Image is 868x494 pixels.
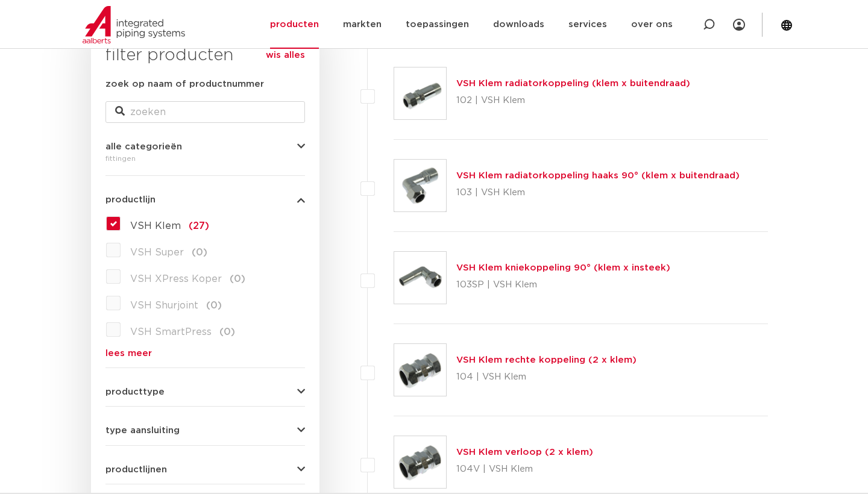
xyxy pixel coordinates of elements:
a: VSH Klem rechte koppeling (2 x klem) [456,355,637,364]
img: Thumbnail for VSH Klem radiatorkoppeling haaks 90° (klem x buitendraad) [394,160,446,211]
span: alle categorieën [105,142,182,151]
span: (0) [230,274,245,284]
p: 102 | VSH Klem [456,91,690,110]
span: type aansluiting [105,426,180,435]
a: VSH Klem kniekoppeling 90° (klem x insteek) [456,263,670,272]
button: productlijnen [105,465,305,474]
span: productlijnen [105,465,167,474]
a: wis alles [266,48,305,63]
span: productlijn [105,195,156,204]
a: VSH Klem radiatorkoppeling haaks 90° (klem x buitendraad) [456,171,740,180]
img: Thumbnail for VSH Klem radiatorkoppeling (klem x buitendraad) [394,67,446,119]
img: Thumbnail for VSH Klem verloop (2 x klem) [394,436,446,488]
h3: filter producten [105,43,305,67]
button: producttype [105,387,305,396]
button: productlijn [105,195,305,204]
span: VSH Super [130,248,184,257]
p: 104V | VSH Klem [456,460,593,479]
a: VSH Klem radiatorkoppeling (klem x buitendraad) [456,79,690,88]
label: zoek op naam of productnummer [105,77,264,92]
p: 103SP | VSH Klem [456,275,670,295]
p: 104 | VSH Klem [456,367,637,387]
span: (0) [192,248,207,257]
span: VSH XPress Koper [130,274,222,284]
span: VSH SmartPress [130,327,212,337]
button: alle categorieën [105,142,305,151]
span: (0) [206,301,222,310]
span: (0) [219,327,235,337]
img: Thumbnail for VSH Klem kniekoppeling 90° (klem x insteek) [394,252,446,304]
div: fittingen [105,151,305,166]
img: Thumbnail for VSH Klem rechte koppeling (2 x klem) [394,344,446,396]
span: VSH Shurjoint [130,301,198,310]
span: VSH Klem [130,221,181,231]
a: lees meer [105,349,305,358]
span: producttype [105,387,165,396]
button: type aansluiting [105,426,305,435]
a: VSH Klem verloop (2 x klem) [456,448,593,457]
p: 103 | VSH Klem [456,183,740,202]
span: (27) [189,221,209,231]
input: zoeken [105,101,305,123]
